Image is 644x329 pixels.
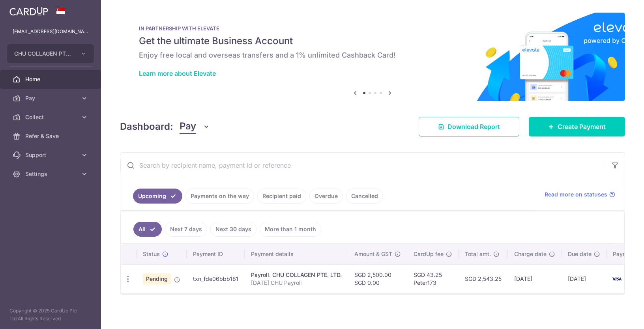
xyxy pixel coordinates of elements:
[143,250,160,258] span: Status
[346,189,383,204] a: Cancelled
[7,44,94,63] button: CHU COLLAGEN PTE. LTD.
[25,94,77,102] span: Pay
[545,191,607,198] span: Read more on statuses
[25,170,77,178] span: Settings
[139,25,606,32] p: IN PARTNERSHIP WITH ELEVATE
[257,189,306,204] a: Recipient paid
[120,153,606,178] input: Search by recipient name, payment id or reference
[180,119,210,134] button: Pay
[133,189,182,204] a: Upcoming
[133,222,162,237] a: All
[14,50,73,58] span: CHU COLLAGEN PTE. LTD.
[139,35,606,47] h5: Get the ultimate Business Account
[165,222,207,237] a: Next 7 days
[251,279,342,287] p: [DATE] CHU Payroll
[529,117,625,136] a: Create Payment
[354,250,392,258] span: Amount & GST
[25,132,77,140] span: Refer & Save
[25,75,77,83] span: Home
[187,244,245,264] th: Payment ID
[139,69,216,77] a: Learn more about Elevate
[143,273,171,284] span: Pending
[120,120,173,134] h4: Dashboard:
[25,151,77,159] span: Support
[245,244,348,264] th: Payment details
[407,264,459,293] td: SGD 43.25 Peter173
[139,50,606,60] h6: Enjoy free local and overseas transfers and a 1% unlimited Cashback Card!
[180,119,196,134] span: Pay
[120,13,625,101] img: Renovation banner
[210,222,256,237] a: Next 30 days
[309,189,343,204] a: Overdue
[568,250,592,258] span: Due date
[447,122,500,131] span: Download Report
[558,122,606,131] span: Create Payment
[25,113,77,121] span: Collect
[508,264,562,293] td: [DATE]
[514,250,547,258] span: Charge date
[419,117,519,136] a: Download Report
[465,250,491,258] span: Total amt.
[13,28,88,36] p: [EMAIL_ADDRESS][DOMAIN_NAME]
[348,264,407,293] td: SGD 2,500.00 SGD 0.00
[9,6,48,16] img: CardUp
[187,264,245,293] td: txn_fde06bbb181
[185,189,254,204] a: Payments on the way
[593,305,636,325] iframe: Opens a widget where you can find more information
[562,264,607,293] td: [DATE]
[459,264,508,293] td: SGD 2,543.25
[260,222,321,237] a: More than 1 month
[251,271,342,279] div: Payroll. CHU COLLAGEN PTE. LTD.
[545,191,615,198] a: Read more on statuses
[414,250,444,258] span: CardUp fee
[609,274,625,284] img: Bank Card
